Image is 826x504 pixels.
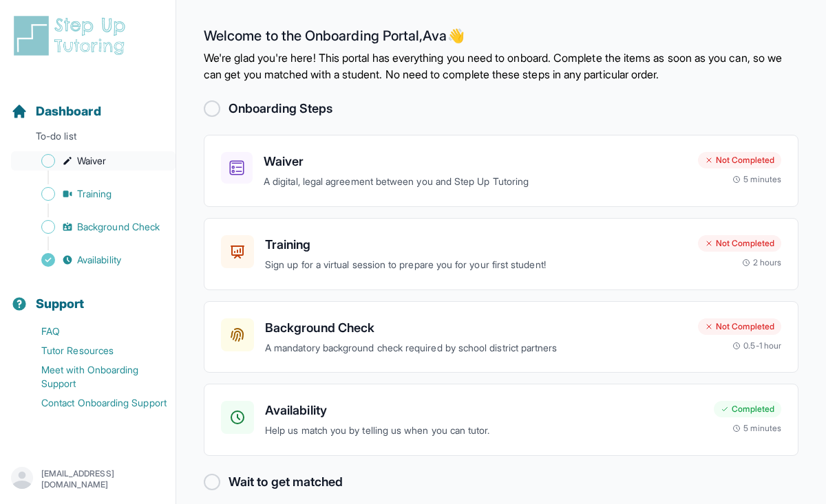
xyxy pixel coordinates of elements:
div: Completed [714,401,781,417]
img: logo [11,14,134,58]
span: Background Check [77,220,160,234]
button: Dashboard [6,80,170,127]
div: Not Completed [698,152,781,168]
a: Training [11,184,176,204]
p: A mandatory background check required by school district partners [265,340,687,356]
a: Background Check [11,217,176,237]
a: AvailabilityHelp us match you by telling us when you can tutor.Completed5 minutes [204,384,798,456]
button: [EMAIL_ADDRESS][DOMAIN_NAME] [11,467,165,492]
span: Support [36,294,85,314]
a: TrainingSign up for a virtual session to prepare you for your first student!Not Completed2 hours [204,218,798,290]
button: Support [6,272,170,319]
span: Waiver [77,154,106,168]
a: Meet with Onboarding Support [11,360,176,393]
a: Waiver [11,151,176,171]
div: Not Completed [698,235,781,252]
p: [EMAIL_ADDRESS][DOMAIN_NAME] [41,468,165,490]
h3: Availability [265,401,703,420]
h2: Wait to get matched [229,472,343,492]
span: Dashboard [36,102,101,121]
div: 2 hours [742,257,782,268]
p: Sign up for a virtual session to prepare you for your first student! [265,257,687,273]
h3: Training [265,235,687,254]
div: 0.5-1 hour [732,340,781,351]
div: 5 minutes [732,174,781,185]
a: Availability [11,250,176,270]
a: Background CheckA mandatory background check required by school district partnersNot Completed0.5... [204,301,798,373]
span: Training [77,187,112,201]
span: Availability [77,253,121,267]
h3: Background Check [265,318,687,338]
a: FAQ [11,322,176,341]
div: Not Completed [698,318,781,335]
a: Contact Onboarding Support [11,393,176,413]
a: Dashboard [11,102,101,121]
p: A digital, legal agreement between you and Step Up Tutoring [264,174,687,190]
h2: Onboarding Steps [229,99,332,118]
p: Help us match you by telling us when you can tutor. [265,423,703,439]
a: WaiverA digital, legal agreement between you and Step Up TutoringNot Completed5 minutes [204,135,798,207]
h2: Welcome to the Onboarding Portal, Ava 👋 [204,28,798,50]
a: Tutor Resources [11,341,176,360]
p: To-do list [6,129,170,149]
div: 5 minutes [732,423,781,434]
h3: Waiver [264,152,687,171]
p: We're glad you're here! This portal has everything you need to onboard. Complete the items as soo... [204,50,798,83]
